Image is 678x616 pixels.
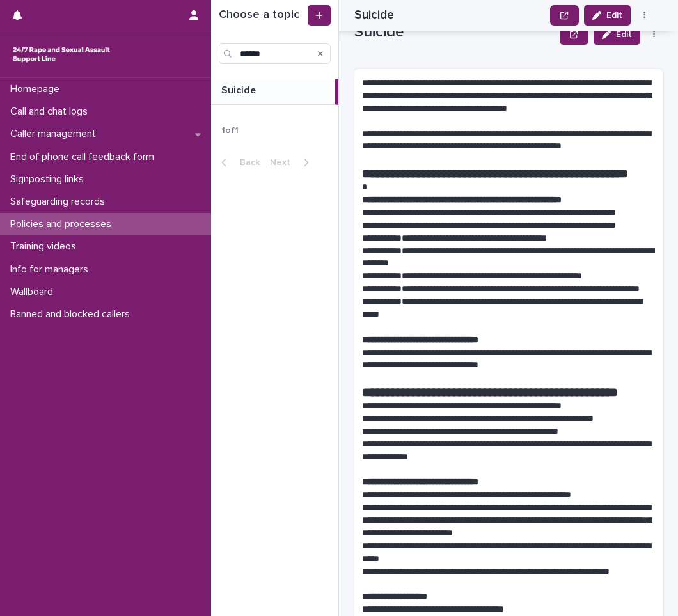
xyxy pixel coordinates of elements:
p: Caller management [5,128,106,140]
span: Back [232,158,260,167]
input: Search [219,43,331,64]
p: Suicide [354,23,555,42]
button: Edit [594,24,640,45]
button: Edit [584,5,631,26]
p: Suicide [221,82,258,97]
button: Next [265,157,319,168]
a: SuicideSuicide [211,79,338,105]
p: Training videos [5,241,86,253]
p: Banned and blocked callers [5,308,140,320]
p: Call and chat logs [5,106,98,118]
span: Next [270,158,298,167]
button: Back [211,157,265,168]
p: End of phone call feedback form [5,151,164,163]
p: Signposting links [5,173,94,186]
p: Info for managers [5,264,99,276]
p: Policies and processes [5,218,122,230]
p: 1 of 1 [211,115,249,146]
h2: Suicide [354,8,394,22]
h1: Choose a topic [219,8,305,22]
span: Edit [616,30,632,39]
p: Safeguarding records [5,196,115,208]
img: rhQMoQhaT3yELyF149Cw [10,42,113,67]
span: Edit [606,11,622,20]
p: Homepage [5,83,70,95]
p: Wallboard [5,286,63,298]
